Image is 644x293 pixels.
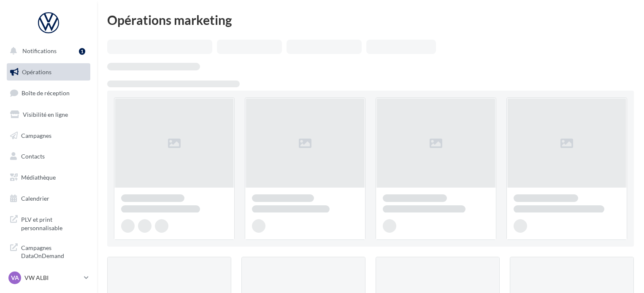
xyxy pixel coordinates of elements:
span: Médiathèque [21,174,56,181]
a: Contacts [5,148,92,165]
span: Visibilité en ligne [23,111,68,118]
span: Contacts [21,153,45,160]
a: Campagnes [5,127,92,145]
a: Opérations [5,63,92,81]
button: Notifications 1 [5,42,89,60]
span: Boîte de réception [22,89,70,97]
p: VW ALBI [24,274,81,282]
div: 1 [79,48,85,55]
span: Campagnes DataOnDemand [21,242,87,260]
div: Opérations marketing [107,13,634,26]
span: Notifications [22,47,57,54]
a: Calendrier [5,190,92,207]
a: Campagnes DataOnDemand [5,239,92,263]
a: Boîte de réception [5,84,92,102]
span: PLV et print personnalisable [21,214,87,232]
a: VA VW ALBI [7,270,90,286]
span: Calendrier [21,195,49,202]
a: Médiathèque [5,169,92,186]
a: PLV et print personnalisable [5,210,92,235]
span: VA [11,274,19,282]
a: Visibilité en ligne [5,106,92,124]
span: Opérations [22,68,51,75]
span: Campagnes [21,132,51,139]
